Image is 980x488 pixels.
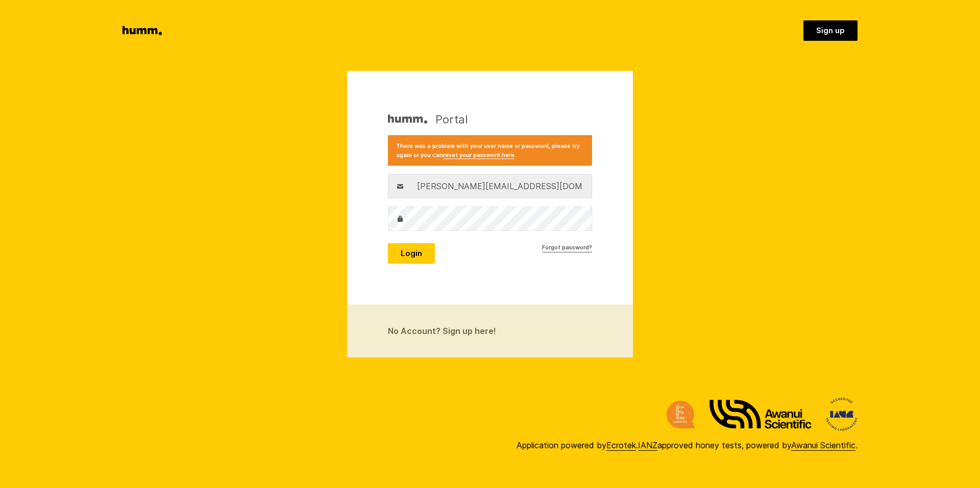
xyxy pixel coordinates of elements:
a: Awanui Scientific [791,440,855,451]
button: Login [388,243,435,264]
a: IANZ [638,440,657,451]
a: Ecrotek [606,440,636,451]
img: Awanui Scientific [709,400,812,429]
a: reset your password here [443,151,514,159]
div: Application powered by . approved honey tests, powered by . [517,439,857,451]
h1: Portal [388,112,468,127]
a: Sign up [803,20,857,41]
img: Humm [388,112,427,127]
a: Forgot password? [542,243,592,252]
img: Ecrotek [667,401,695,428]
a: No Account? Sign up here! [347,304,633,357]
p: There was a problem with your user name or password, please try again or you can . [396,141,584,160]
img: International Accreditation New Zealand [826,398,857,431]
